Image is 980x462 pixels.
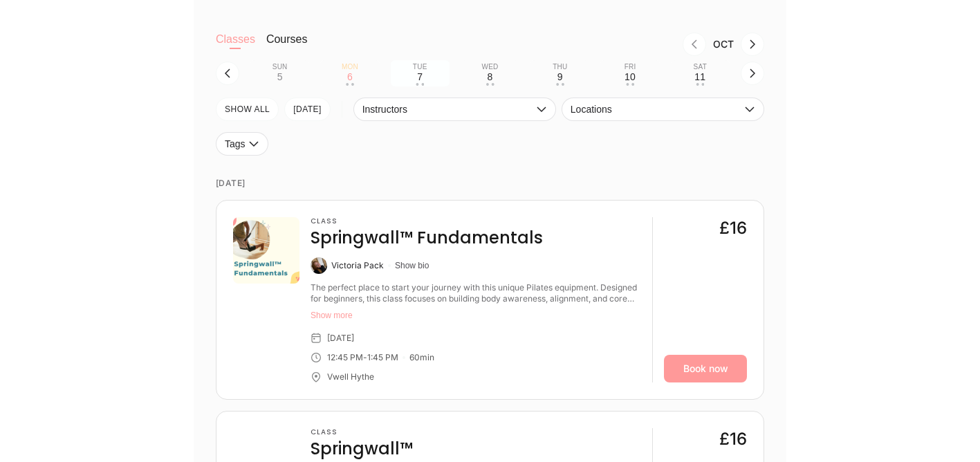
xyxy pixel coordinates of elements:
[416,83,424,86] div: • •
[346,83,354,86] div: • •
[216,98,279,121] button: SHOW All
[367,352,398,363] div: 1:45 PM
[694,71,705,82] div: 11
[719,428,747,450] div: £16
[486,83,494,86] div: • •
[311,438,413,460] h4: Springwall™
[395,260,429,271] button: Show bio
[625,71,636,82] div: 10
[225,138,246,149] span: Tags
[311,217,543,225] h3: Class
[266,33,308,60] button: Courses
[311,257,327,274] img: Victoria Pack
[216,167,764,200] time: [DATE]
[556,83,564,86] div: • •
[311,227,543,249] h4: Springwall™ Fundamentals
[626,83,634,86] div: • •
[233,217,299,284] img: 14be0ce3-d8c7-446d-bb14-09f6601fc29a.png
[571,104,741,115] span: Locations
[664,355,747,382] a: Book now
[311,428,413,436] h3: Class
[363,352,367,363] div: -
[487,71,492,82] div: 8
[342,63,358,71] div: Mon
[706,39,741,50] div: Month Oct
[216,33,255,60] button: Classes
[625,63,636,71] div: Fri
[696,83,704,86] div: • •
[327,371,374,382] div: Vwell Hythe
[311,310,641,321] button: Show more
[694,63,707,71] div: Sat
[481,63,498,71] div: Wed
[331,260,384,271] div: Victoria Pack
[327,333,354,344] div: [DATE]
[329,33,764,56] nav: Month switch
[719,217,747,239] div: £16
[284,98,331,121] button: [DATE]
[353,98,556,121] button: Instructors
[562,98,764,121] button: Locations
[347,71,353,82] div: 6
[272,63,288,71] div: Sun
[327,352,363,363] div: 12:45 PM
[553,63,567,71] div: Thu
[277,71,283,82] div: 5
[216,132,268,156] button: Tags
[417,71,423,82] div: 7
[413,63,427,71] div: Tue
[557,71,563,82] div: 9
[311,282,641,304] div: The perfect place to start your journey with this unique Pilates equipment. Designed for beginner...
[362,104,533,115] span: Instructors
[683,33,706,56] button: Previous month, Sep
[741,33,764,56] button: Next month, Nov
[409,352,434,363] div: 60 min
